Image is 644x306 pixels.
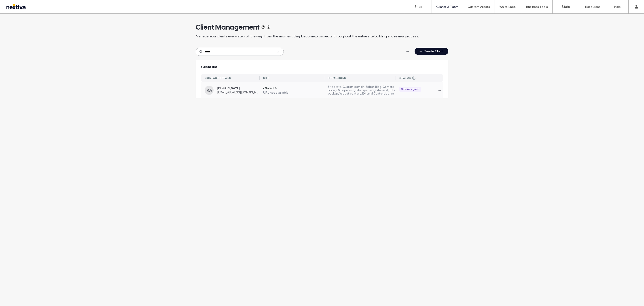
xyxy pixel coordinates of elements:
[399,76,411,80] div: STATUS
[562,5,570,9] label: Stats
[205,86,214,95] div: KA
[196,34,419,39] span: Manage your clients every step of the way, from the moment they become prospects throughout the e...
[499,5,516,9] label: White Label
[585,5,600,9] label: Resources
[205,76,231,80] div: CONTACT DETAILS
[468,5,490,9] label: Custom Assets
[614,5,621,9] label: Help
[201,82,443,98] a: KA[PERSON_NAME][EMAIL_ADDRESS][DOMAIN_NAME]c1bce035URL not availableSite stats, Custom domain, Ed...
[201,65,218,69] span: Client list
[328,76,346,80] div: PERMISSIONS
[415,48,448,55] button: Create Client
[196,23,260,32] span: Client Management
[217,86,260,90] span: [PERSON_NAME]
[328,85,396,95] label: Site stats, Custom domain, Editor, Blog, Content Library, Site publish, Site republish, Site rese...
[263,91,324,95] label: URL not available
[217,91,260,94] span: [EMAIL_ADDRESS][DOMAIN_NAME]
[436,5,458,9] label: Clients & Team
[401,87,419,91] div: Site Assigned
[10,3,19,7] span: Help
[263,76,269,80] div: SITE
[415,5,422,9] label: Sites
[263,86,324,91] label: c1bce035
[526,5,548,9] label: Business Tools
